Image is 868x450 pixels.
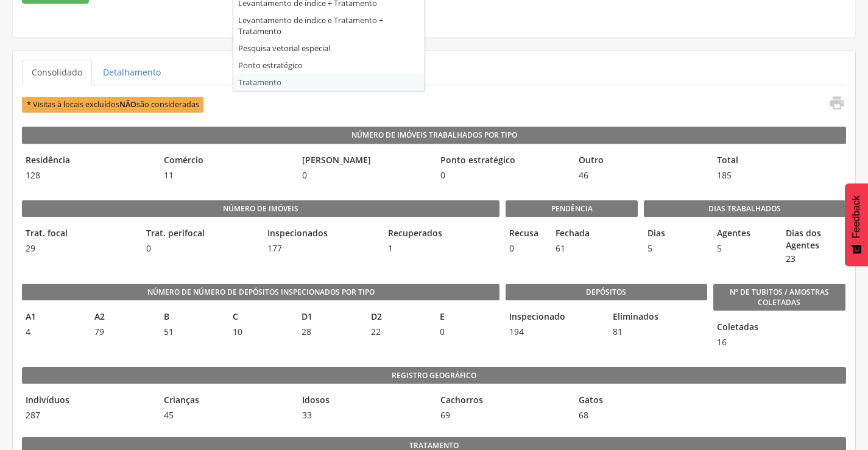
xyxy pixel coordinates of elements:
span: 33 [298,409,431,421]
span: 5 [644,242,707,255]
legend: [PERSON_NAME] [298,154,431,168]
span: 51 [160,326,223,338]
span: 0 [436,326,499,338]
span: 23 [782,253,845,265]
legend: Número de Imóveis Trabalhados por Tipo [22,127,846,144]
legend: D1 [298,311,361,325]
span: 68 [575,409,707,421]
legend: Inspecionados [264,227,378,241]
legend: Crianças [160,394,292,408]
div: Ponto estratégico [233,57,425,74]
legend: Residência [22,154,154,168]
span: 79 [91,326,153,338]
legend: Fechada [552,227,592,241]
span: 128 [22,169,154,181]
legend: Dias dos Agentes [782,227,845,251]
legend: Cachorros [437,394,569,408]
span: 5 [713,242,776,255]
span: * Visitas à locais excluídos são consideradas [22,97,203,112]
legend: Trat. focal [22,227,136,241]
a: Detalhamento [93,60,171,85]
span: 28 [298,326,361,338]
legend: Gatos [575,394,707,408]
span: 287 [22,409,154,421]
legend: A2 [91,311,153,325]
span: 185 [713,169,845,181]
div: Pesquisa vetorial especial [233,40,425,57]
span: 1 [384,242,499,255]
legend: Número de Número de Depósitos Inspecionados por Tipo [22,284,499,301]
legend: Agentes [713,227,776,241]
span: 0 [437,169,569,181]
span: 81 [609,326,707,338]
legend: Número de imóveis [22,200,499,217]
legend: Inspecionado [506,311,603,325]
legend: Depósitos [506,284,707,301]
legend: Ponto estratégico [437,154,569,168]
span: 61 [552,242,592,255]
span: 29 [22,242,136,255]
legend: Trat. perifocal [143,227,257,241]
legend: Coletadas [713,321,721,335]
div: Levantamento de índice e Tratamento + Tratamento [233,12,425,40]
legend: B [160,311,223,325]
legend: Recuperados [384,227,499,241]
span: 0 [506,242,546,255]
span: 11 [160,169,292,181]
legend: Outro [575,154,707,168]
span: 194 [506,326,603,338]
span: Feedback [851,195,862,238]
span: 0 [298,169,431,181]
span: 46 [575,169,707,181]
legend: Dias [644,227,707,241]
legend: Dias Trabalhados [644,200,845,217]
span: 45 [160,409,292,421]
i:  [828,94,845,111]
span: 10 [229,326,292,338]
a:  [821,94,845,114]
b: NÃO [119,99,136,110]
legend: Eliminados [609,311,707,325]
legend: Idosos [298,394,431,408]
legend: E [436,311,499,325]
a: Consolidado [22,60,92,85]
legend: Comércio [160,154,292,168]
legend: D2 [367,311,430,325]
legend: A1 [22,311,85,325]
legend: Total [713,154,845,168]
span: 16 [713,336,721,348]
button: Feedback - Mostrar pesquisa [845,183,868,266]
span: 0 [143,242,257,255]
legend: Recusa [506,227,546,241]
legend: Registro geográfico [22,367,846,384]
span: 22 [367,326,430,338]
span: 4 [22,326,85,338]
legend: C [229,311,292,325]
div: Tratamento [233,74,425,91]
legend: Nº de Tubitos / Amostras coletadas [713,284,845,311]
legend: Indivíduos [22,394,154,408]
legend: Pendência [506,200,638,217]
span: 69 [437,409,569,421]
span: 177 [264,242,378,255]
